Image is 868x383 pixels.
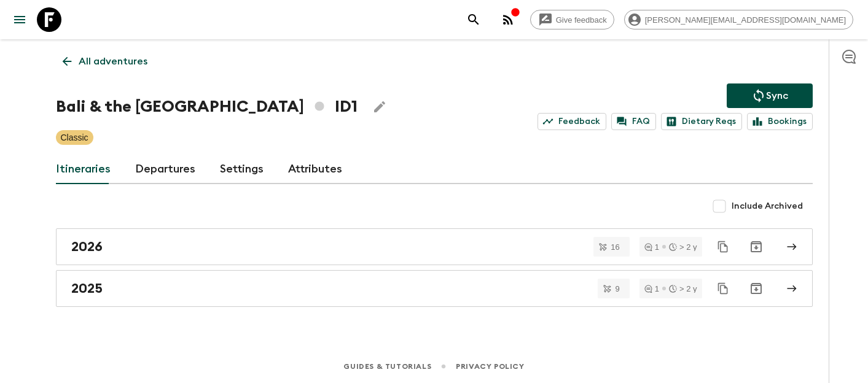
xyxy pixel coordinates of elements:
[56,228,813,265] a: 2026
[456,360,524,373] a: Privacy Policy
[71,280,103,296] h2: 2025
[220,155,264,184] a: Settings
[56,95,358,119] h1: Bali & the [GEOGRAPHIC_DATA] ID1
[766,88,788,103] p: Sync
[611,113,656,130] a: FAQ
[79,54,147,69] p: All adventures
[56,155,111,184] a: Itineraries
[744,234,768,259] button: Archive
[530,10,614,29] a: Give feedback
[135,155,195,184] a: Departures
[727,83,813,108] button: Sync adventure departures to the booking engine
[549,15,614,25] span: Give feedback
[638,15,853,25] span: [PERSON_NAME][EMAIL_ADDRESS][DOMAIN_NAME]
[61,131,88,144] p: Classic
[669,243,697,251] div: > 2 y
[644,285,659,293] div: 1
[608,285,627,293] span: 9
[343,360,431,373] a: Guides & Tutorials
[644,243,659,251] div: 1
[71,239,103,255] h2: 2026
[288,155,342,184] a: Attributes
[712,277,734,300] button: Duplicate
[712,236,734,258] button: Duplicate
[367,95,392,119] button: Edit Adventure Title
[603,243,627,251] span: 16
[7,7,32,32] button: menu
[744,276,768,301] button: Archive
[669,285,697,293] div: > 2 y
[56,270,813,307] a: 2025
[538,113,606,130] a: Feedback
[732,200,803,212] span: Include Archived
[56,49,154,74] a: All adventures
[747,113,813,130] a: Bookings
[661,113,742,130] a: Dietary Reqs
[624,10,853,29] div: [PERSON_NAME][EMAIL_ADDRESS][DOMAIN_NAME]
[461,7,486,32] button: search adventures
